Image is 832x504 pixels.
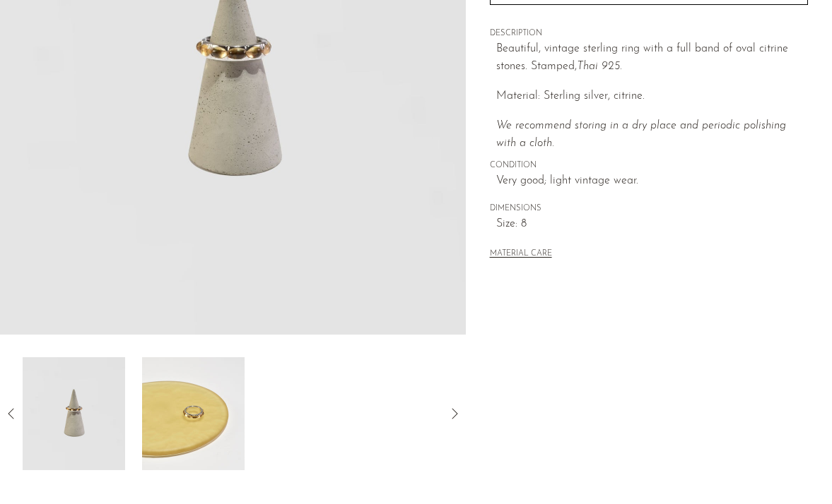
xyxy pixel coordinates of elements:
[577,61,622,72] em: Thai 925.
[142,357,245,470] img: Citrine Band Ring
[496,88,808,106] p: Material: Sterling silver, citrine.
[23,357,125,470] img: Citrine Band Ring
[496,40,808,76] p: Beautiful, vintage sterling ring with a full band of oval citrine stones. Stamped,
[490,203,808,215] span: DIMENSIONS
[496,215,808,234] span: Size: 8
[490,249,552,260] button: MATERIAL CARE
[496,172,808,191] span: Very good; light vintage wear.
[496,120,786,150] i: We recommend storing in a dry place and periodic polishing with a cloth.
[490,28,808,40] span: DESCRIPTION
[490,160,808,172] span: CONDITION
